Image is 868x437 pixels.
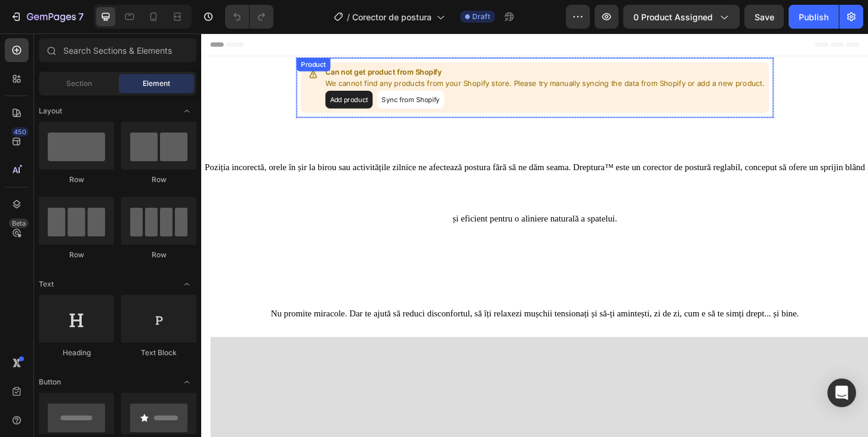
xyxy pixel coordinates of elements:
span: Toggle open [177,275,196,294]
input: Search Sections & Elements [39,38,196,62]
span: Text [39,279,54,290]
div: 450 [11,127,29,137]
div: Open Intercom Messenger [827,378,856,407]
span: Element [143,78,170,89]
div: Row [121,250,196,260]
span: 0 product assigned [633,11,713,23]
button: 0 product assigned [623,5,740,29]
div: Publish [799,11,829,23]
div: Undo/Redo [225,5,273,29]
span: Save [755,12,774,22]
div: Row [39,174,114,185]
iframe: Design area [201,33,868,437]
span: Draft [472,11,490,22]
span: Poziția incorectă, orele în șir la birou sau activitățile zilnice ne afectează postura fără să ne... [4,139,713,204]
span: / [347,11,350,23]
span: Nu promite miracole. Dar te ajută să reduci disconfortul, să îți relaxezi mușchii tensionați și s... [75,296,642,306]
div: Row [121,174,196,185]
button: Publish [789,5,839,29]
div: Beta [9,219,29,228]
div: Row [39,250,114,260]
button: 7 [5,5,89,29]
div: Text Block [121,347,196,358]
button: Save [744,5,784,29]
p: 7 [78,10,84,24]
span: Button [39,377,61,387]
span: Corector de postura [352,11,432,23]
span: Toggle open [177,373,196,392]
span: Toggle open [177,101,196,121]
span: Section [66,78,92,89]
div: Heading [39,347,114,358]
span: Layout [39,106,62,116]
